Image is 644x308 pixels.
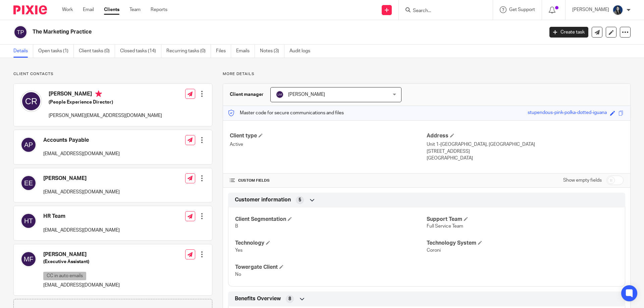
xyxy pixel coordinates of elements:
a: Email [83,6,94,13]
h4: Accounts Payable [43,137,120,144]
h2: The Marketing Practice [33,28,438,36]
img: Pixie [13,5,47,14]
p: [PERSON_NAME] [572,6,609,13]
img: svg%3E [276,90,284,99]
img: svg%3E [20,90,42,112]
p: Master code for secure communications and files [228,110,344,116]
h4: Technology System [427,240,618,247]
span: 8 [288,296,291,302]
a: Notes (3) [260,45,284,58]
p: More details [223,71,631,77]
a: Reports [151,6,167,13]
img: svg%3E [20,213,37,229]
p: Active [230,141,427,148]
h5: (People Experience Director) [49,99,162,106]
h3: Client manager [230,91,264,98]
h4: CUSTOM FIELDS [230,178,427,183]
span: Benefits Overview [235,295,281,302]
span: No [235,272,241,277]
span: Yes [235,248,243,253]
p: Client contacts [13,71,212,77]
a: Work [62,6,73,13]
a: Team [129,6,141,13]
img: svg%3E [20,251,37,267]
p: [PERSON_NAME][EMAIL_ADDRESS][DOMAIN_NAME] [49,112,162,119]
h4: Address [427,132,624,139]
span: [PERSON_NAME] [288,92,325,97]
h5: (Executive Assistant) [43,258,120,265]
span: 5 [299,197,301,203]
i: Primary [95,90,102,97]
h4: Client Segmentation [235,216,427,223]
h4: Client type [230,132,427,139]
h4: [PERSON_NAME] [43,175,120,182]
p: [EMAIL_ADDRESS][DOMAIN_NAME] [43,282,120,289]
span: Get Support [509,7,535,12]
a: Emails [236,45,255,58]
h4: [PERSON_NAME] [49,90,162,99]
a: Details [13,45,33,58]
p: [EMAIL_ADDRESS][DOMAIN_NAME] [43,227,120,234]
a: Clients [104,6,119,13]
label: Show empty fields [563,177,602,184]
span: Full Service Team [427,224,463,229]
p: [GEOGRAPHIC_DATA] [427,155,624,162]
a: Client tasks (0) [79,45,115,58]
a: Open tasks (1) [38,45,74,58]
p: [EMAIL_ADDRESS][DOMAIN_NAME] [43,150,120,157]
a: Recurring tasks (0) [166,45,211,58]
h4: [PERSON_NAME] [43,251,120,258]
p: [EMAIL_ADDRESS][DOMAIN_NAME] [43,189,120,195]
p: [STREET_ADDRESS] [427,148,624,155]
h4: HR Team [43,213,120,220]
img: svg%3E [20,137,37,153]
h4: Support Team [427,216,618,223]
a: Closed tasks (14) [120,45,161,58]
a: Files [216,45,231,58]
h4: Technology [235,240,427,247]
input: Search [412,8,473,14]
p: CC in auto emails [43,272,86,280]
div: stupendous-pink-polka-dotted-iguana [528,109,607,117]
h4: Towergate Client [235,264,427,271]
span: B [235,224,238,229]
img: eeb93efe-c884-43eb-8d47-60e5532f21cb.jpg [612,5,623,15]
span: Coroni [427,248,441,253]
span: Customer information [235,196,291,203]
p: Unit 1-[GEOGRAPHIC_DATA], [GEOGRAPHIC_DATA] [427,141,624,148]
img: svg%3E [20,175,37,191]
a: Create task [549,27,588,38]
a: Audit logs [289,45,315,58]
img: svg%3E [13,25,28,39]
